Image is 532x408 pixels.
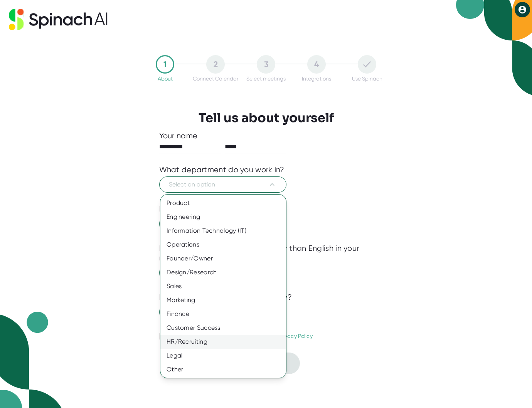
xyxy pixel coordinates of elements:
[160,363,286,376] div: Other
[160,307,286,321] div: Finance
[160,349,286,363] div: Legal
[160,252,286,265] div: Founder/Owner
[160,224,286,238] div: Information Technology (IT)
[160,265,286,279] div: Design/Research
[160,210,286,224] div: Engineering
[160,321,286,335] div: Customer Success
[160,196,286,210] div: Product
[160,279,286,293] div: Sales
[160,335,286,349] div: HR/Recruiting
[160,293,286,307] div: Marketing
[160,238,286,252] div: Operations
